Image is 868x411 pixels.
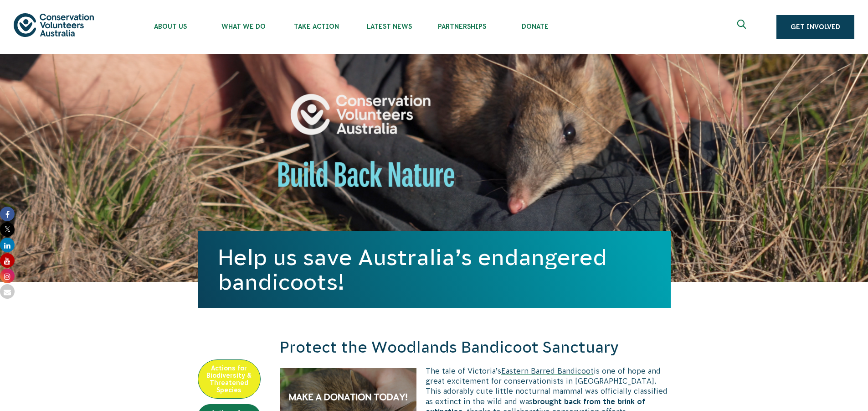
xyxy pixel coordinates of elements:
span: What We Do [207,23,280,30]
span: Partnerships [426,23,498,30]
button: Expand search box Close search box [732,16,754,38]
span: About Us [134,23,207,30]
span: Expand search box [737,20,749,34]
img: logo.svg [14,13,94,36]
span: The tale of Victoria’s [426,367,501,375]
a: Get Involved [776,15,854,39]
span: Latest News [353,23,426,30]
a: Actions for Biodiversity & Threatened Species [198,359,261,399]
span: Donate [498,23,571,30]
h2: Protect the Woodlands Bandicoot Sanctuary [280,337,671,359]
a: Eastern Barred Bandicoot [501,367,594,375]
span: is one of hope and great excitement for conservationists in [GEOGRAPHIC_DATA]. This adorably cute... [426,367,668,406]
span: Take Action [280,23,353,30]
h1: Help us save Australia’s endangered bandicoots! [218,245,651,294]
